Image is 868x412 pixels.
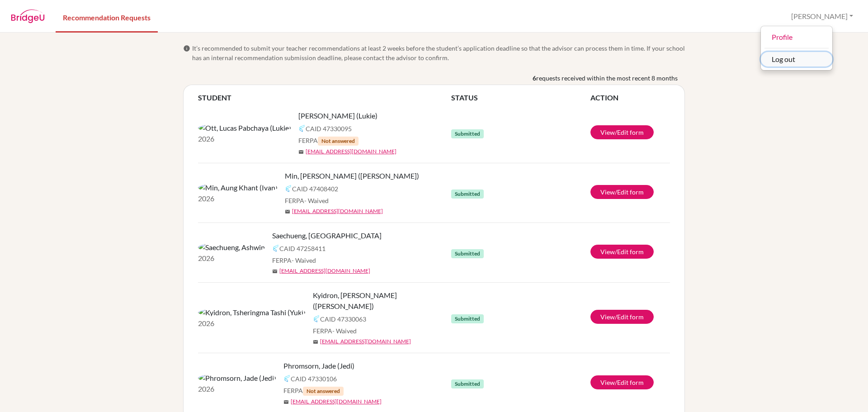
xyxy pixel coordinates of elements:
[283,386,344,396] span: FERPA
[533,73,536,83] b: 6
[198,92,451,103] th: STUDENT
[303,387,344,396] span: Not answered
[198,307,306,318] img: Kyidron, Tsheringma Tashi (Yuki)
[285,185,292,192] img: Common App logo
[451,314,484,323] span: Submitted
[590,125,654,139] a: View/Edit form
[198,193,278,204] p: 2026
[590,310,654,324] a: View/Edit form
[298,110,377,121] span: [PERSON_NAME] (Lukie)
[298,125,306,132] img: Common App logo
[198,373,276,384] img: Phromsorn, Jade (Jedi)
[56,1,158,33] a: Recommendation Requests
[198,253,265,264] p: 2026
[761,52,832,66] button: Log out
[313,339,318,345] span: mail
[292,184,338,194] span: CAID 47408402
[283,375,291,382] img: Common App logo
[306,147,396,156] a: [EMAIL_ADDRESS][DOMAIN_NAME]
[291,374,337,384] span: CAID 47330106
[198,123,291,133] img: Ott, Lucas Pabchaya (Lukie)
[298,149,304,155] span: mail
[320,337,411,346] a: [EMAIL_ADDRESS][DOMAIN_NAME]
[306,124,352,133] span: CAID 47330095
[451,379,484,388] span: Submitted
[451,249,484,258] span: Submitted
[590,185,654,199] a: View/Edit form
[279,267,370,275] a: [EMAIL_ADDRESS][DOMAIN_NAME]
[536,73,678,83] span: requests received within the most recent 8 months
[198,242,265,253] img: Saechueng, Ashwin
[285,196,329,205] span: FERPA
[318,137,359,146] span: Not answered
[198,182,278,193] img: Min, Aung Khant (Ivan)
[279,244,325,253] span: CAID 47258411
[590,92,670,103] th: ACTION
[183,45,190,52] span: info
[304,197,329,204] span: - Waived
[272,230,382,241] span: Saechueng, [GEOGRAPHIC_DATA]
[198,318,306,329] p: 2026
[590,245,654,259] a: View/Edit form
[291,398,382,406] a: [EMAIL_ADDRESS][DOMAIN_NAME]
[272,245,279,252] img: Common App logo
[272,269,278,274] span: mail
[292,207,383,215] a: [EMAIL_ADDRESS][DOMAIN_NAME]
[298,136,359,146] span: FERPA
[451,92,590,103] th: STATUS
[285,170,419,181] span: Min, [PERSON_NAME] ([PERSON_NAME])
[192,43,685,62] span: It’s recommended to submit your teacher recommendations at least 2 weeks before the student’s app...
[283,360,354,371] span: Phromsorn, Jade (Jedi)
[320,314,366,324] span: CAID 47330063
[283,399,289,405] span: mail
[313,326,357,336] span: FERPA
[590,375,654,389] a: View/Edit form
[285,209,290,214] span: mail
[313,315,320,322] img: Common App logo
[451,129,484,138] span: Submitted
[11,9,45,23] img: BridgeU logo
[272,256,316,265] span: FERPA
[451,189,484,199] span: Submitted
[760,26,833,71] div: [PERSON_NAME]
[313,290,458,312] span: Kyidron, [PERSON_NAME] ([PERSON_NAME])
[332,327,357,335] span: - Waived
[198,133,291,144] p: 2026
[292,256,316,264] span: - Waived
[787,8,857,25] button: [PERSON_NAME]
[198,384,276,394] p: 2026
[761,30,832,44] a: Profile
